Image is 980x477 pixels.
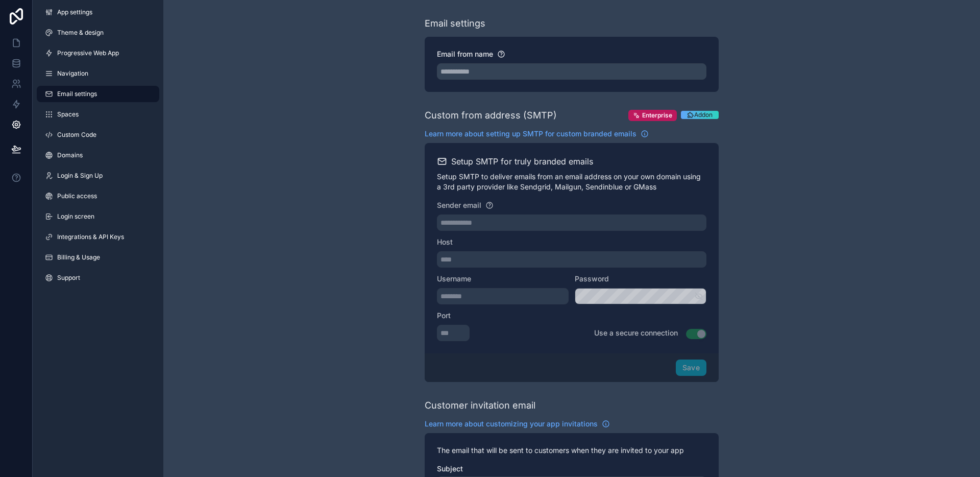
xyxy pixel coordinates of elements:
[37,65,159,82] a: Navigation
[437,201,481,209] span: Sender email
[425,108,557,123] div: Custom from address (SMTP)
[57,151,83,159] span: Domains
[37,229,159,245] a: Integrations & API Keys
[57,274,80,282] span: Support
[57,8,92,16] span: App settings
[37,147,159,163] a: Domains
[57,69,88,78] span: Navigation
[57,253,100,261] span: Billing & Usage
[425,129,649,139] a: Learn more about setting up SMTP for custom branded emails
[57,172,103,180] span: Login & Sign Up
[437,445,706,456] p: The email that will be sent to customers when they are invited to your app
[37,45,159,61] a: Progressive Web App
[425,129,636,139] span: Learn more about setting up SMTP for custom branded emails
[425,419,610,429] a: Learn more about customizing your app invitations
[37,249,159,266] a: Billing & Usage
[594,328,678,337] span: Use a secure connection
[37,106,159,123] a: Spaces
[575,274,609,283] span: Password
[57,90,97,98] span: Email settings
[57,110,79,118] span: Spaces
[37,4,159,20] a: App settings
[37,270,159,286] a: Support
[425,16,485,31] div: Email settings
[437,274,471,283] span: Username
[425,398,535,413] div: Customer invitation email
[681,109,719,122] a: Addon
[57,131,96,139] span: Custom Code
[57,49,119,57] span: Progressive Web App
[37,208,159,225] a: Login screen
[57,212,94,221] span: Login screen
[451,155,593,168] h2: Setup SMTP for truly branded emails
[425,419,598,429] span: Learn more about customizing your app invitations
[37,168,159,184] a: Login & Sign Up
[37,86,159,102] a: Email settings
[694,111,713,119] span: Addon
[437,50,493,58] span: Email from name
[437,237,453,246] span: Host
[37,127,159,143] a: Custom Code
[57,29,104,37] span: Theme & design
[57,233,124,241] span: Integrations & API Keys
[642,111,672,120] span: Enterprise
[437,311,451,320] span: Port
[437,464,463,473] span: Subject
[57,192,97,200] span: Public access
[437,172,706,192] p: Setup SMTP to deliver emails from an email address on your own domain using a 3rd party provider ...
[37,188,159,204] a: Public access
[37,25,159,41] a: Theme & design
